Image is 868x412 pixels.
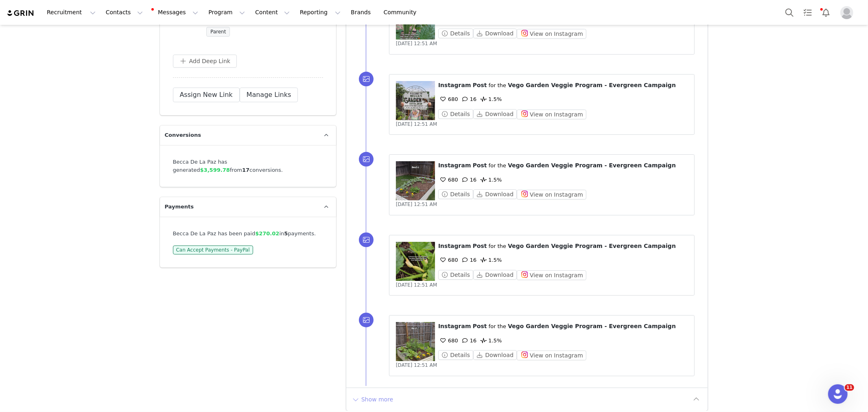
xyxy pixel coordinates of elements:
span: Post [473,82,487,88]
span: $270.02 [255,230,279,237]
body: Hi Becca De La Paz, Thank you so much for working with Vego Garden! Your payment of $21.75 may ta... [3,3,277,36]
button: View on Instagram [517,351,586,360]
p: ⁨ ⁩ ⁨ ⁩ for the ⁨ ⁩ [438,322,688,331]
body: The GRIN Team [3,3,277,81]
button: Content [250,3,295,22]
span: 16 [460,257,477,263]
button: Show more [351,393,394,406]
button: Reporting [295,3,345,22]
body: Hi Becca De La Paz, Thank you so much for working with Vego Garden! Your payment of $35.02 may ta... [3,3,277,36]
a: Tasks [799,3,817,22]
button: Notifications [817,3,835,22]
span: Vego Garden Veggie Program - Evergreen Campaign [508,243,676,249]
span: Post [473,243,487,249]
img: grin logo [7,9,35,17]
a: View on Instagram [517,191,586,197]
p: Hi Becca De La Paz, [3,3,277,10]
button: Contacts [101,3,148,22]
span: Can Accept Payments - PayPal [173,245,253,254]
p: ⁨ ⁩ ⁨ ⁩ for the ⁨ ⁩ [438,161,688,170]
span: 16 [460,177,477,183]
p: If you did not request this email, feel free to ignore [3,59,277,65]
body: Rich Text Area. Press ALT-0 for help. [7,7,334,15]
span: 11 [845,384,854,391]
button: Messages [148,3,203,22]
button: View on Instagram [517,110,586,119]
a: View on Instagram [517,352,586,358]
span: 680 [438,96,458,102]
span: Vego Garden Veggie Program - Evergreen Campaign [508,82,676,88]
span: 16 [460,96,477,102]
div: Becca De La Paz has generated from conversions. [173,158,323,174]
span: 1.5% [479,96,502,102]
span: Conversions [165,131,201,139]
span: [DATE] 12:51 AM [396,202,437,207]
a: Verify [3,28,34,41]
span: Instagram [438,162,471,169]
div: Becca De La Paz has been paid in payments. [173,230,323,238]
span: Payments [165,203,194,211]
span: Post [473,162,487,169]
body: The GRIN Team [3,3,277,73]
img: placeholder-profile.jpg [840,6,853,19]
button: Manage Links [240,88,298,102]
button: Details [438,350,473,360]
span: [DATE] 12:51 AM [396,362,437,368]
p: We received a request to update your email address. If this was you, click the button below to ve... [3,15,277,28]
span: 1.5% [479,257,502,263]
span: [DATE] 12:51 AM [396,121,437,127]
span: Instagram [438,323,471,329]
p: ⁨ ⁩ ⁨ ⁩ for the ⁨ ⁩ [438,242,688,250]
strong: 17 [242,167,249,173]
span: Instagram [438,82,471,88]
span: [DATE] 12:51 AM [396,282,437,288]
a: View on Instagram [517,31,586,37]
span: $3,599.78 [200,167,230,173]
button: Search [781,3,798,22]
p: If you did not request this change, feel free to ignore [3,65,277,78]
button: Profile [835,6,861,19]
span: 680 [438,257,458,263]
button: Program [203,3,250,22]
button: View on Instagram [517,270,586,280]
a: View on Instagram [517,111,586,117]
button: Download [473,109,517,119]
button: Download [473,189,517,199]
button: Details [438,189,473,199]
strong: 5 [284,230,288,237]
span: [DATE] 12:51 AM [396,41,437,46]
span: 16 [460,337,477,344]
button: Details [438,28,473,38]
span: it or contact [EMAIL_ADDRESS][DOMAIN_NAME]. [130,59,259,65]
button: View on Instagram [517,29,586,39]
p: You’re almost done! Please click the link below to verify your email. The link expires in 1 hour. [3,15,277,22]
span: Vego Garden Veggie Program - Evergreen Campaign [508,323,676,329]
button: Details [438,109,473,119]
span: 1.5% [479,177,502,183]
span: Vego Garden Veggie Program - Evergreen Campaign [508,162,676,169]
span: Post [473,323,487,329]
span: Parent [206,27,230,37]
button: Recruitment [42,3,101,22]
button: Add Deep Link [173,55,237,68]
button: Assign New Link [173,88,240,102]
a: Community [379,3,425,22]
span: 680 [438,337,458,344]
span: Instagram [438,243,471,249]
button: Download [473,350,517,360]
a: View on Instagram [517,272,586,278]
button: Download [473,28,517,38]
span: this email or contact [EMAIL_ADDRESS][DOMAIN_NAME]. [3,65,238,78]
iframe: Intercom live chat [828,384,848,404]
span: 1.5% [479,337,502,344]
span: 680 [438,177,458,183]
button: View on Instagram [517,190,586,199]
button: Details [438,270,473,280]
body: Hi Becca De La Paz, Thank you so much for working with Vego Garden! Your payment of $60.51 may ta... [3,3,277,36]
a: Verify [3,34,34,47]
a: Brands [346,3,378,22]
p: ⁨ ⁩ ⁨ ⁩ for the ⁨ ⁩ [438,81,688,90]
button: Download [473,270,517,280]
